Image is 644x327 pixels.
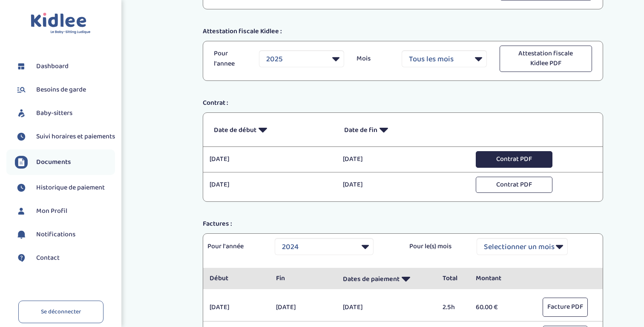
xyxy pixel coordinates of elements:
a: Suivi horaires et paiements [15,130,115,143]
span: Baby-sitters [36,108,72,118]
div: Factures : [196,219,609,229]
a: Contact [15,252,115,264]
p: Mois [356,54,389,64]
p: [DATE] [210,302,263,313]
img: suivihoraire.svg [15,130,28,143]
span: Mon Profil [36,206,67,216]
p: Fin [276,273,330,284]
span: Besoins de garde [36,85,86,95]
p: Total [443,273,463,284]
img: besoin.svg [15,83,28,96]
p: 60.00 € [476,302,529,313]
a: Notifications [15,228,115,241]
div: Attestation fiscale Kidlee : [196,26,609,37]
span: Documents [36,157,71,167]
p: Pour le(s) mois [409,241,464,252]
p: [DATE] [343,180,463,190]
a: Attestation fiscale Kidlee PDF [500,54,592,63]
p: [DATE] [343,154,463,164]
span: Contact [36,253,60,263]
p: [DATE] [210,154,330,164]
p: 2.5h [443,302,463,313]
p: Dates de paiement [343,268,430,289]
div: Contrat : [196,98,609,108]
a: Contrat PDF [476,180,552,189]
a: Facture PDF [543,302,588,312]
a: Se déconnecter [18,301,103,323]
span: Dashboard [36,61,69,72]
img: babysitters.svg [15,107,28,120]
img: profil.svg [15,205,28,218]
button: Attestation fiscale Kidlee PDF [500,46,592,72]
img: logo.svg [31,13,91,34]
a: Contrat PDF [476,154,552,163]
img: contact.svg [15,252,28,264]
img: suivihoraire.svg [15,181,28,194]
a: Mon Profil [15,205,115,218]
p: Montant [476,273,529,284]
span: Historique de paiement [36,183,105,193]
span: Suivi horaires et paiements [36,132,115,142]
span: Notifications [36,229,75,240]
p: Pour l'annee [214,49,246,69]
p: Date de début [214,119,331,140]
p: [DATE] [276,302,330,313]
img: notification.svg [15,228,28,241]
a: Documents [15,156,115,169]
p: [DATE] [210,180,330,190]
button: Contrat PDF [476,151,552,168]
p: Pour l'année [207,241,262,252]
p: Début [210,273,263,284]
img: documents.svg [15,156,28,169]
a: Dashboard [15,60,115,73]
a: Besoins de garde [15,83,115,96]
button: Facture PDF [543,298,588,317]
p: Date de fin [344,119,462,140]
a: Baby-sitters [15,107,115,120]
img: dashboard.svg [15,60,28,73]
button: Contrat PDF [476,177,552,193]
p: [DATE] [343,302,430,313]
a: Historique de paiement [15,181,115,194]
